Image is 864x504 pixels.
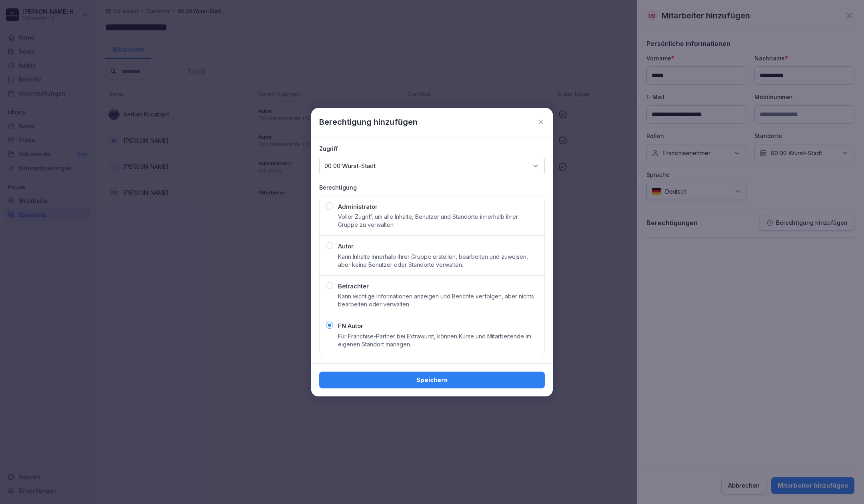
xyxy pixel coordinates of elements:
p: Für Franchise-Partner bei Extrawurst, können Kurse und Mitarbeitende im eigenen Standort managen. [338,332,538,348]
div: Speichern [326,376,538,384]
p: Berechtigung hinzufügen [319,116,418,128]
p: Betrachter [338,282,369,291]
p: Voller Zugriff, um alle Inhalte, Benutzer und Standorte innerhalb ihrer Gruppe zu verwalten. [338,213,538,229]
p: Zugriff [319,144,545,153]
p: 00 00 Wurst-Stadt [324,162,376,170]
p: Berechtigung [319,183,545,192]
p: FN Autor [338,322,363,331]
p: Kann Inhalte innerhalb ihrer Gruppe erstellen, bearbeiten und zuweisen, aber keine Benutzer oder ... [338,253,538,269]
p: Kann wichtige Informationen anzeigen und Berichte verfolgen, aber nichts bearbeiten oder verwalten. [338,292,538,308]
button: Speichern [319,372,545,388]
p: Autor [338,242,354,251]
p: Administrator [338,202,378,212]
